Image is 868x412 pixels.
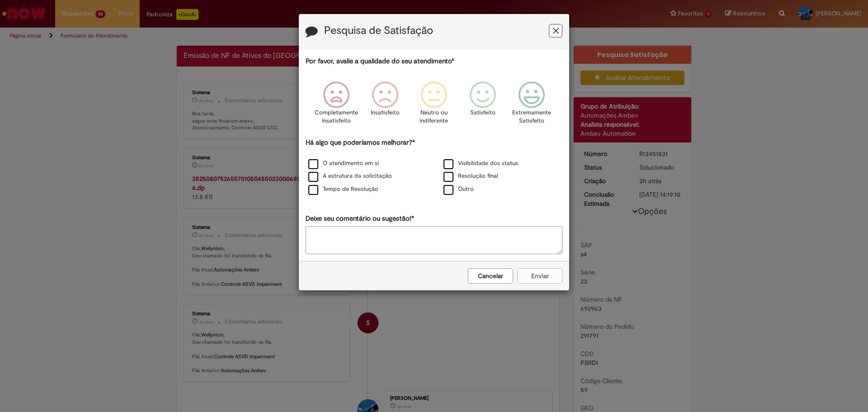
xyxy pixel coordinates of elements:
[418,109,450,125] p: Neutro ou indiferente
[443,159,518,168] label: Visibilidade dos status
[411,75,457,137] div: Neutro ou indiferente
[362,75,408,137] div: Insatisfeito
[313,75,359,137] div: Completamente Insatisfeito
[371,109,400,117] p: Insatisfeito
[324,25,433,37] label: Pesquisa de Satisfação
[512,109,551,125] p: Extremamente Satisfeito
[308,172,392,180] label: A estrutura da solicitação
[315,109,358,125] p: Completamente Insatisfeito
[306,214,414,223] label: Deixe seu comentário ou sugestão!*
[443,172,498,180] label: Resolução final
[306,57,454,66] label: Por favor, avalie a qualidade do seu atendimento*
[443,185,474,194] label: Outro
[308,185,378,194] label: Tempo de Resolução
[460,75,506,137] div: Satisfeito
[308,159,379,168] label: O atendimento em si
[509,75,555,137] div: Extremamente Satisfeito
[470,109,495,117] p: Satisfeito
[468,268,513,284] button: Cancelar
[306,138,562,196] div: Há algo que poderíamos melhorar?*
